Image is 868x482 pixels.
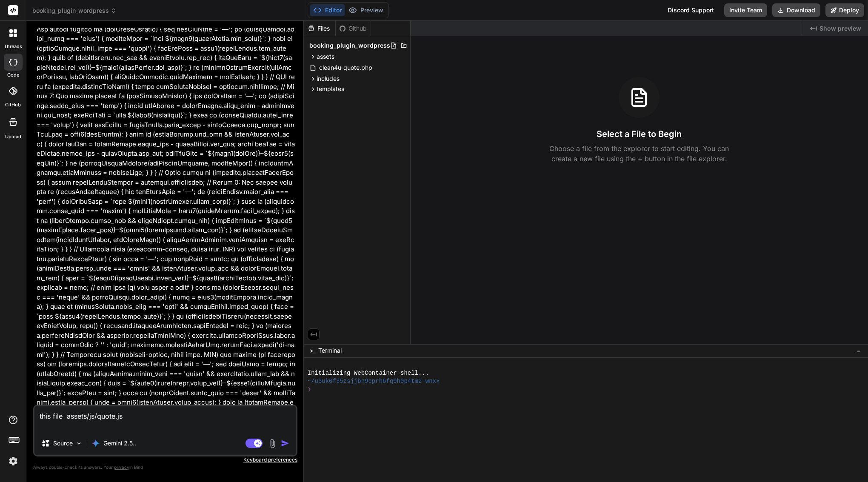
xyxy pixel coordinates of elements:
[317,74,340,83] span: includes
[308,369,429,377] span: Initializing WebContainer shell...
[308,385,311,394] span: ❯
[772,3,820,17] button: Download
[114,465,129,470] span: privacy
[7,71,19,79] label: code
[75,440,83,447] img: Pick Models
[309,346,316,355] span: >_
[34,406,296,431] textarea: this file assets/js/quote.js
[662,3,719,17] div: Discord Support
[597,128,682,140] h3: Select a File to Begin
[268,439,277,448] img: attachment
[33,463,297,471] p: Always double-check its answers. Your in Bind
[6,454,20,468] img: settings
[53,439,73,448] p: Source
[318,63,373,73] span: clean4u-quote.php
[33,456,297,463] p: Keyboard preferences
[309,41,390,50] span: booking_plugin_wordpress
[345,4,387,16] button: Preview
[724,3,767,17] button: Invite Team
[857,346,861,355] span: −
[4,43,22,50] label: threads
[281,439,289,448] img: icon
[825,3,864,17] button: Deploy
[304,24,335,33] div: Files
[336,24,371,33] div: Github
[318,346,342,355] span: Terminal
[855,344,863,357] button: −
[317,85,344,93] span: templates
[32,6,117,15] span: booking_plugin_wordpress
[310,4,345,16] button: Editor
[819,24,861,33] span: Show preview
[5,133,21,140] label: Upload
[317,52,334,61] span: assets
[91,439,100,448] img: Gemini 2.5 Pro
[544,143,734,164] p: Choose a file from the explorer to start editing. You can create a new file using the + button in...
[5,101,21,108] label: GitHub
[103,439,136,448] p: Gemini 2.5..
[308,377,440,385] span: ~/u3uk0f35zsjjbn9cprh6fq9h0p4tm2-wnxx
